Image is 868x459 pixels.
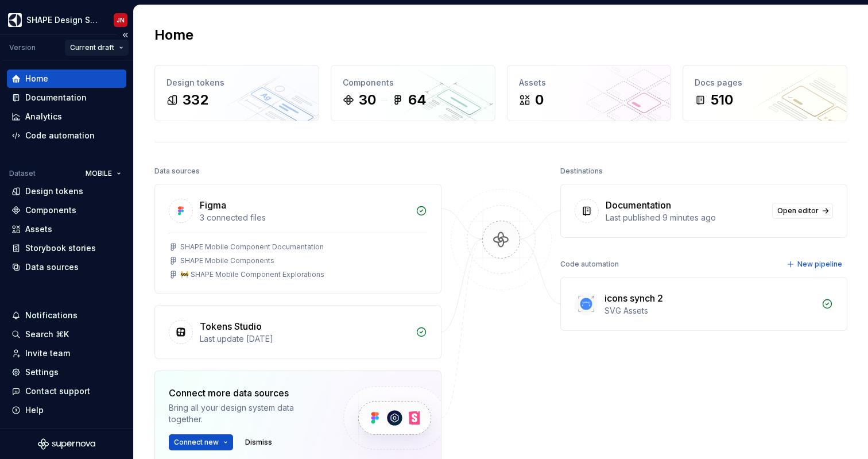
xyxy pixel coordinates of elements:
[7,107,126,126] a: Analytics
[25,329,69,340] div: Search ⌘K
[25,205,76,216] div: Components
[25,348,70,359] div: Invite team
[7,401,126,419] button: Help
[245,438,272,447] span: Dismiss
[772,203,833,219] a: Open editor
[154,305,441,359] a: Tokens StudioLast update [DATE]
[7,182,126,200] a: Design tokens
[25,111,62,122] div: Analytics
[166,77,307,88] div: Design tokens
[535,91,544,109] div: 0
[25,310,77,321] div: Notifications
[7,126,126,145] a: Code automation
[86,169,112,178] span: MOBILE
[25,404,44,416] div: Help
[154,184,441,294] a: Figma3 connected filesSHAPE Mobile Component DocumentationSHAPE Mobile Components🚧 SHAPE Mobile C...
[80,165,126,182] button: MOBILE
[604,291,663,305] div: icons synch 2
[25,242,96,254] div: Storybook stories
[240,434,277,450] button: Dismiss
[25,367,59,378] div: Settings
[695,77,835,88] div: Docs pages
[25,223,52,235] div: Assets
[25,130,95,141] div: Code automation
[25,186,83,197] div: Design tokens
[70,43,114,52] span: Current draft
[7,325,126,344] button: Search ⌘K
[783,256,847,272] button: New pipeline
[606,198,671,212] div: Documentation
[117,16,125,25] div: JN
[9,43,36,52] div: Version
[7,220,126,238] a: Assets
[200,198,226,212] div: Figma
[169,386,324,400] div: Connect more data sources
[7,258,126,276] a: Data sources
[25,92,87,103] div: Documentation
[519,77,660,88] div: Assets
[180,270,324,279] div: 🚧 SHAPE Mobile Component Explorations
[343,77,483,88] div: Components
[200,212,409,223] div: 3 connected files
[25,385,90,397] div: Contact support
[180,256,274,265] div: SHAPE Mobile Components
[200,333,409,345] div: Last update [DATE]
[154,163,200,179] div: Data sources
[408,91,427,109] div: 64
[683,65,847,121] a: Docs pages510
[183,91,208,109] div: 332
[711,91,733,109] div: 510
[604,305,815,317] div: SVG Assets
[26,14,100,26] div: SHAPE Design System
[359,91,376,109] div: 30
[117,27,133,43] button: Collapse sidebar
[169,434,233,450] button: Connect new
[200,319,262,333] div: Tokens Studio
[65,40,129,56] button: Current draft
[7,363,126,381] a: Settings
[507,65,672,121] a: Assets0
[7,306,126,325] button: Notifications
[7,382,126,400] button: Contact support
[331,65,495,121] a: Components3064
[169,402,324,425] div: Bring all your design system data together.
[560,256,619,272] div: Code automation
[25,261,79,273] div: Data sources
[7,239,126,257] a: Storybook stories
[606,212,765,223] div: Last published 9 minutes ago
[38,438,95,450] svg: Supernova Logo
[154,65,319,121] a: Design tokens332
[154,26,193,44] h2: Home
[7,88,126,107] a: Documentation
[8,13,22,27] img: 1131f18f-9b94-42a4-847a-eabb54481545.png
[777,206,819,215] span: Open editor
[7,201,126,219] a: Components
[2,7,131,32] button: SHAPE Design SystemJN
[174,438,219,447] span: Connect new
[9,169,36,178] div: Dataset
[180,242,324,252] div: SHAPE Mobile Component Documentation
[7,344,126,362] a: Invite team
[797,260,842,269] span: New pipeline
[25,73,48,84] div: Home
[560,163,603,179] div: Destinations
[7,70,126,88] a: Home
